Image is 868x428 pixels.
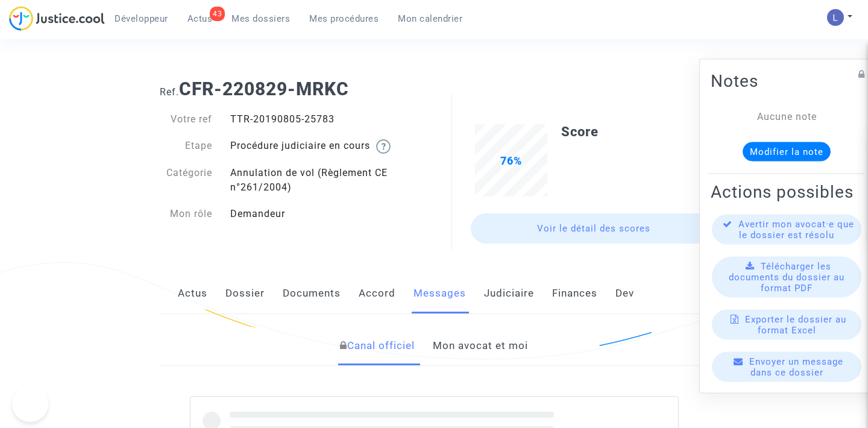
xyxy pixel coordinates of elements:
[178,274,207,313] a: Actus
[561,124,599,139] b: Score
[743,142,831,162] button: Modifier la note
[340,326,415,366] a: Canal officiel
[115,13,168,24] span: Développeur
[221,166,434,195] div: Annulation de vol (Règlement CE n°261/2004)
[225,274,265,313] a: Dossier
[12,386,48,422] iframe: Help Scout Beacon - Open
[105,10,178,28] a: Développeur
[359,274,395,313] a: Accord
[221,139,434,154] div: Procédure judiciaire en cours
[749,356,843,378] span: Envoyer un message dans ce dossier
[433,326,528,366] a: Mon avocat et moi
[283,274,341,313] a: Documents
[827,9,844,26] img: AATXAJzI13CaqkJmx-MOQUbNyDE09GJ9dorwRvFSQZdH=s96-c
[210,7,225,21] div: 43
[615,274,634,313] a: Dev
[151,166,222,195] div: Catégorie
[388,10,472,28] a: Mon calendrier
[745,314,846,336] span: Exporter le dossier au format Excel
[151,112,222,127] div: Votre ref
[300,10,388,28] a: Mes procédures
[151,139,222,154] div: Etape
[187,13,213,24] span: Actus
[376,139,391,154] img: help.svg
[552,274,597,313] a: Finances
[151,207,222,221] div: Mon rôle
[711,71,863,92] h2: Notes
[398,13,462,24] span: Mon calendrier
[9,6,105,31] img: jc-logo.svg
[160,86,179,98] span: Ref.
[179,78,349,99] b: CFR-220829-MRKC
[484,274,534,313] a: Judiciaire
[221,112,434,127] div: TTR-20190805-25783
[222,10,300,28] a: Mes dossiers
[178,10,222,28] a: 43Actus
[738,219,854,241] span: Avertir mon avocat·e que le dossier est résolu
[221,207,434,221] div: Demandeur
[471,213,717,244] a: Voir le détail des scores
[231,13,290,24] span: Mes dossiers
[309,13,379,24] span: Mes procédures
[500,154,522,167] span: 76%
[729,261,844,294] span: Télécharger les documents du dossier au format PDF
[414,274,466,313] a: Messages
[711,181,863,203] h2: Actions possibles
[729,110,844,124] div: Aucune note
